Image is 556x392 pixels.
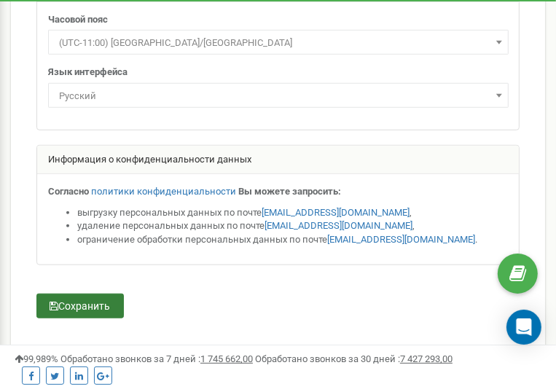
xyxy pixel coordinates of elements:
a: политики конфиденциальности [91,186,236,197]
span: Русский [48,83,509,108]
span: Русский [53,86,504,106]
span: Обработано звонков за 7 дней : [60,353,253,364]
li: ограничение обработки персональных данных по почте . [77,233,508,247]
strong: Согласно [48,186,89,197]
li: выгрузку персональных данных по почте , [77,206,508,220]
u: 7 427 293,00 [400,353,453,364]
span: Обработано звонков за 30 дней : [255,353,453,364]
a: [EMAIL_ADDRESS][DOMAIN_NAME] [265,220,412,231]
a: [EMAIL_ADDRESS][DOMAIN_NAME] [262,207,410,218]
div: Open Intercom Messenger [506,310,541,345]
a: [EMAIL_ADDRESS][DOMAIN_NAME] [327,234,475,245]
span: (UTC-11:00) Pacific/Midway [53,33,504,53]
div: Информация о конфиденциальности данных [37,146,519,175]
li: удаление персональных данных по почте , [77,219,508,233]
span: 99,989% [15,353,58,364]
u: 1 745 662,00 [200,353,253,364]
label: Язык интерфейса [48,66,128,79]
button: Сохранить [36,294,124,318]
label: Часовой пояс [48,13,108,27]
span: (UTC-11:00) Pacific/Midway [48,30,509,55]
strong: Вы можете запросить: [238,186,341,197]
